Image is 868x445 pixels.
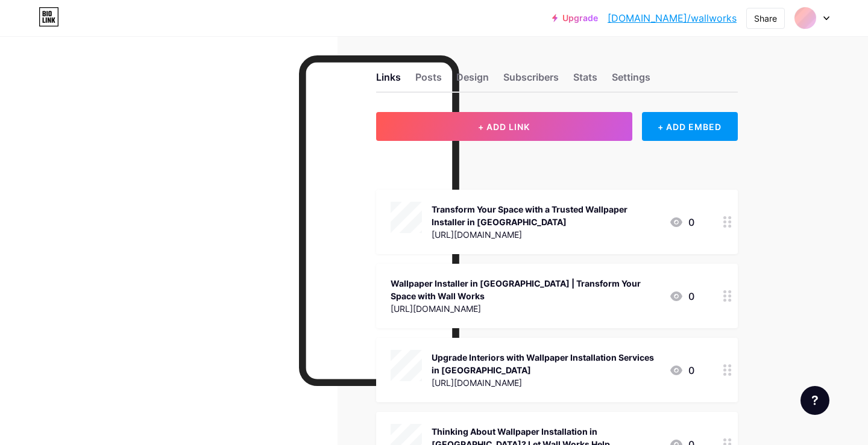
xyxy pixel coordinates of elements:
[456,70,489,92] div: Design
[608,11,737,25] a: [DOMAIN_NAME]/wallworks
[573,70,597,92] div: Stats
[376,112,632,141] button: + ADD LINK
[376,70,401,92] div: Links
[432,376,659,389] div: [URL][DOMAIN_NAME]
[642,112,738,141] div: + ADD EMBED
[669,215,694,229] div: 0
[391,302,659,315] div: [URL][DOMAIN_NAME]
[415,70,442,92] div: Posts
[669,289,694,303] div: 0
[478,122,530,132] span: + ADD LINK
[552,13,598,23] a: Upgrade
[669,363,694,378] div: 0
[503,70,559,92] div: Subscribers
[612,70,650,92] div: Settings
[432,203,659,228] div: Transform Your Space with a Trusted Wallpaper Installer in [GEOGRAPHIC_DATA]
[432,228,659,241] div: [URL][DOMAIN_NAME]
[391,277,659,302] div: Wallpaper Installer in [GEOGRAPHIC_DATA] | Transform Your Space with Wall Works
[754,12,777,25] div: Share
[432,351,659,376] div: Upgrade Interiors with Wallpaper Installation Services in [GEOGRAPHIC_DATA]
